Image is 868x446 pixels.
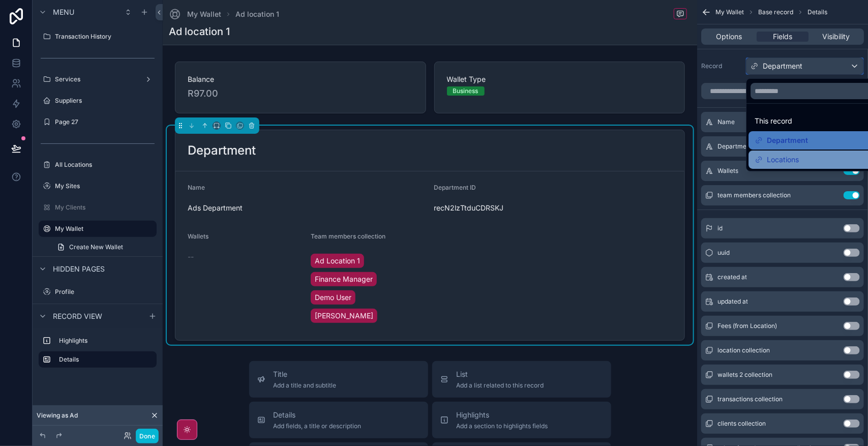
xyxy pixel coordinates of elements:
[274,410,362,420] span: Details
[311,232,385,240] span: Team members collection
[457,410,548,420] span: Highlights
[169,8,221,20] a: My Wallet
[432,361,611,398] button: ListAdd a list related to this record
[457,422,548,430] span: Add a section to highlights fields
[311,254,364,268] a: Ad Location 1
[188,184,205,191] span: Name
[188,203,426,213] span: Ads Department
[235,9,279,19] a: Ad location 1
[188,142,256,159] h2: Department
[767,154,799,166] span: Locations
[249,361,428,398] button: TitleAdd a title and subtitle
[311,290,355,305] a: Demo User
[432,402,611,438] button: HighlightsAdd a section to highlights fields
[274,369,337,379] span: Title
[315,311,373,321] span: [PERSON_NAME]
[274,381,337,390] span: Add a title and subtitle
[434,184,476,191] span: Department ID
[311,309,377,323] a: [PERSON_NAME]
[169,24,230,39] h1: Ad location 1
[457,369,544,379] span: List
[315,274,373,284] span: Finance Manager
[187,9,221,19] span: My Wallet
[249,402,428,438] button: DetailsAdd fields, a title or description
[767,134,809,146] span: Department
[315,256,360,266] span: Ad Location 1
[274,422,362,430] span: Add fields, a title or description
[311,272,377,286] a: Finance Manager
[188,232,208,240] span: Wallets
[457,381,544,390] span: Add a list related to this record
[755,115,793,127] span: This record
[434,203,673,213] span: recN2lzTtduCDRSKJ
[188,252,194,262] span: --
[315,292,351,303] span: Demo User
